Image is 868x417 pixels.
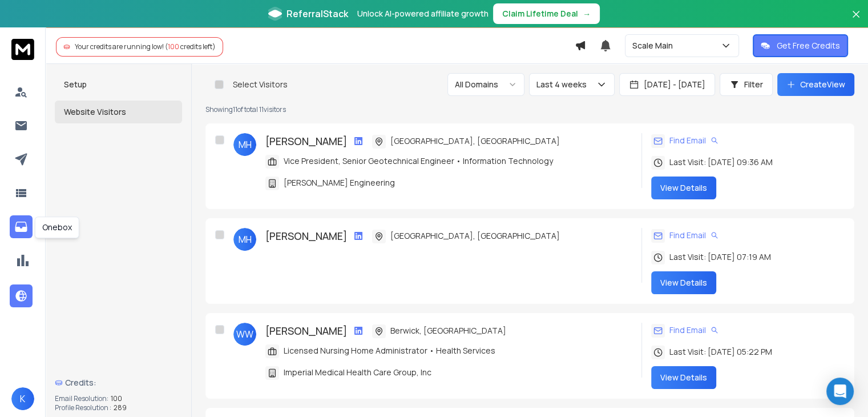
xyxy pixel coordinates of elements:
p: Unlock AI-powered affiliate growth [357,8,488,19]
span: WW [233,323,256,346]
div: Open Intercom Messenger [826,378,854,405]
span: MH [233,133,256,156]
p: Email Resolution: [55,394,108,403]
div: Find Email [651,133,718,148]
span: Credits: [65,377,96,388]
span: MH [233,228,256,251]
button: Website Visitors [55,101,182,123]
h3: [PERSON_NAME] [265,228,347,244]
div: Find Email [651,228,718,243]
span: → [583,8,591,19]
span: 100 [111,394,122,403]
a: Credits: [55,371,182,394]
span: 100 [168,42,179,51]
h3: [PERSON_NAME] [265,133,347,149]
span: Last Visit: [DATE] 07:19 AM [669,251,771,263]
span: [GEOGRAPHIC_DATA], [GEOGRAPHIC_DATA] [390,230,560,242]
span: Imperial Medical Health Care Group, Inc [284,367,431,378]
p: Select Visitors [233,79,288,90]
button: Claim Lifetime Deal→ [493,3,600,24]
div: Find Email [651,323,718,338]
h3: [PERSON_NAME] [265,323,347,339]
button: View Details [651,177,716,199]
p: Get Free Credits [777,40,840,51]
button: CreateView [777,73,854,96]
p: Profile Resolution : [55,403,111,412]
span: [PERSON_NAME] Engineering [284,177,395,189]
p: Scale Main [632,40,677,51]
button: [DATE] - [DATE] [619,73,715,96]
button: Last 4 weeks [529,73,615,96]
p: Showing 11 of total 11 visitors [205,105,854,114]
span: Last Visit: [DATE] 09:36 AM [669,157,773,168]
span: Last Visit: [DATE] 05:22 PM [669,346,772,358]
button: Setup [55,73,182,96]
span: Your credits are running low! [75,42,164,51]
span: 289 [114,403,127,412]
span: Licensed Nursing Home Administrator • Health Services [284,345,495,356]
span: Berwick, [GEOGRAPHIC_DATA] [390,325,506,336]
button: K [11,387,34,410]
span: ReferralStack [286,7,348,21]
span: [GEOGRAPHIC_DATA], [GEOGRAPHIC_DATA] [390,135,560,147]
span: Vice President, Senior Geotechnical Engineer • Information Technology [284,155,553,167]
button: Close banner [849,7,863,34]
button: View Details [651,366,716,389]
button: All Domains [447,73,524,96]
button: View Details [651,271,716,294]
button: Get Free Credits [753,34,848,57]
p: Last 4 weeks [536,79,591,90]
button: Filter [720,73,773,96]
span: ( credits left) [165,42,216,51]
div: Onebox [35,216,79,238]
